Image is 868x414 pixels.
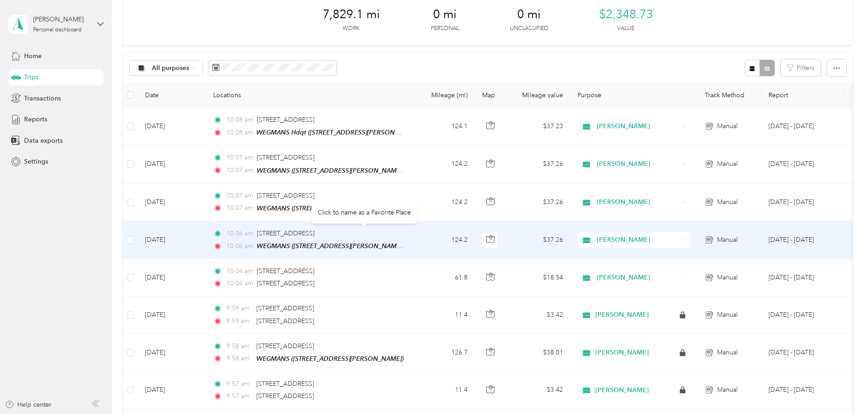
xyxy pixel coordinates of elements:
[256,317,314,325] span: [STREET_ADDRESS]
[257,154,314,161] span: [STREET_ADDRESS]
[226,203,253,213] span: 10:07 am
[138,184,206,221] td: [DATE]
[33,15,90,24] div: [PERSON_NAME]
[595,386,649,394] span: [PERSON_NAME]
[507,372,570,409] td: $3.42
[138,296,206,334] td: [DATE]
[256,129,420,136] span: WEGMANS Hdqt ([STREET_ADDRESS][PERSON_NAME])
[257,242,404,250] span: WEGMANS ([STREET_ADDRESS][PERSON_NAME])
[24,115,47,124] span: Reports
[475,83,507,108] th: Map
[595,311,649,319] span: [PERSON_NAME]
[257,267,314,275] span: [STREET_ADDRESS]
[257,167,404,175] span: WEGMANS ([STREET_ADDRESS][PERSON_NAME])
[24,94,61,103] span: Transactions
[138,108,206,145] td: [DATE]
[343,25,359,33] p: Work
[570,83,698,108] th: Purpose
[152,65,190,71] span: All purposes
[597,159,680,169] span: [PERSON_NAME]
[781,60,821,76] button: Filters
[226,304,252,314] span: 9:59 am
[257,279,314,287] span: [STREET_ADDRESS]
[257,205,404,212] span: WEGMANS ([STREET_ADDRESS][PERSON_NAME])
[761,259,844,296] td: Aug 16 - 31, 2025
[226,191,253,201] span: 10:07 am
[507,145,570,183] td: $37.26
[311,201,417,224] div: Click to name as a Favorite Place
[415,259,475,296] td: 61.8
[206,83,415,108] th: Locations
[415,221,475,259] td: 124.2
[24,51,42,61] span: Home
[761,184,844,221] td: Aug 16 - 31, 2025
[507,259,570,296] td: $18.54
[226,279,253,289] span: 10:04 am
[415,372,475,409] td: 11.4
[717,159,738,169] span: Manual
[597,273,680,283] span: [PERSON_NAME]
[415,83,475,108] th: Mileage (mi)
[597,235,680,245] span: [PERSON_NAME]
[415,296,475,334] td: 11.4
[507,108,570,145] td: $37.23
[256,304,314,312] span: [STREET_ADDRESS]
[256,380,314,388] span: [STREET_ADDRESS]
[717,121,738,131] span: Manual
[761,296,844,334] td: Aug 1 - 15, 2025
[256,342,314,350] span: [STREET_ADDRESS]
[507,184,570,221] td: $37.26
[256,392,314,400] span: [STREET_ADDRESS]
[595,349,649,357] span: [PERSON_NAME]
[24,72,38,82] span: Trips
[599,7,653,22] span: $2,348.73
[717,310,738,320] span: Manual
[507,334,570,372] td: $38.01
[226,354,252,364] span: 9:58 am
[226,128,252,138] span: 10:08 am
[761,334,844,372] td: Aug 1 - 15, 2025
[226,153,253,163] span: 10:07 am
[257,116,314,124] span: [STREET_ADDRESS]
[226,266,253,276] span: 10:04 am
[257,192,314,200] span: [STREET_ADDRESS]
[138,259,206,296] td: [DATE]
[226,316,252,326] span: 9:59 am
[138,221,206,259] td: [DATE]
[717,197,738,207] span: Manual
[226,165,253,175] span: 10:07 am
[817,363,868,414] iframe: Everlance-gr Chat Button Frame
[415,108,475,145] td: 124.1
[717,385,738,395] span: Manual
[323,7,380,22] span: 7,829.1 mi
[24,136,63,145] span: Data exports
[226,391,252,401] span: 9:57 am
[761,108,844,145] td: Aug 16 - 31, 2025
[226,115,253,125] span: 10:08 am
[761,145,844,183] td: Aug 16 - 31, 2025
[24,157,48,166] span: Settings
[761,372,844,409] td: Aug 1 - 15, 2025
[433,7,457,22] span: 0 mi
[507,221,570,259] td: $37.26
[717,348,738,358] span: Manual
[256,355,404,362] span: WEGMANS ([STREET_ADDRESS][PERSON_NAME])
[138,145,206,183] td: [DATE]
[257,229,314,237] span: [STREET_ADDRESS]
[507,83,570,108] th: Mileage value
[597,121,680,131] span: [PERSON_NAME]
[33,27,82,33] div: Personal dashboard
[698,83,761,108] th: Track Method
[717,235,738,245] span: Manual
[597,197,680,207] span: [PERSON_NAME]
[226,341,252,351] span: 9:58 am
[510,25,548,33] p: Unclassified
[5,400,51,409] button: Help center
[717,273,738,283] span: Manual
[226,229,253,239] span: 10:06 am
[226,241,253,251] span: 10:06 am
[415,184,475,221] td: 124.2
[761,221,844,259] td: Aug 16 - 31, 2025
[431,25,459,33] p: Personal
